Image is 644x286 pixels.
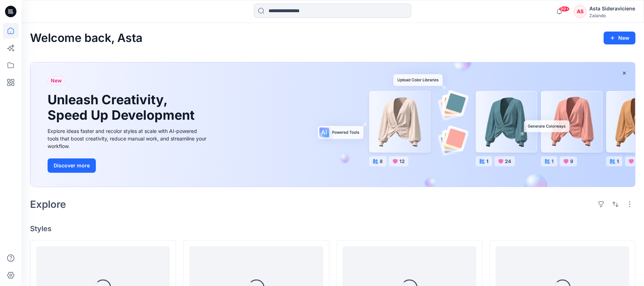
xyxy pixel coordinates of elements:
a: Discover more [48,158,208,173]
h2: Explore [30,199,66,210]
h1: Unleash Creativity, Speed Up Development [48,92,198,123]
button: Discover more [48,158,96,173]
h2: Welcome back, Asta [30,32,142,45]
div: AS [574,5,586,18]
span: New [51,76,62,85]
span: 99+ [559,6,570,12]
div: Explore ideas faster and recolor styles at scale with AI-powered tools that boost creativity, red... [48,127,208,150]
h4: Styles [30,224,635,233]
div: Asta Sideraviciene [589,4,635,13]
button: New [604,32,635,44]
div: Zalando [589,13,635,18]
